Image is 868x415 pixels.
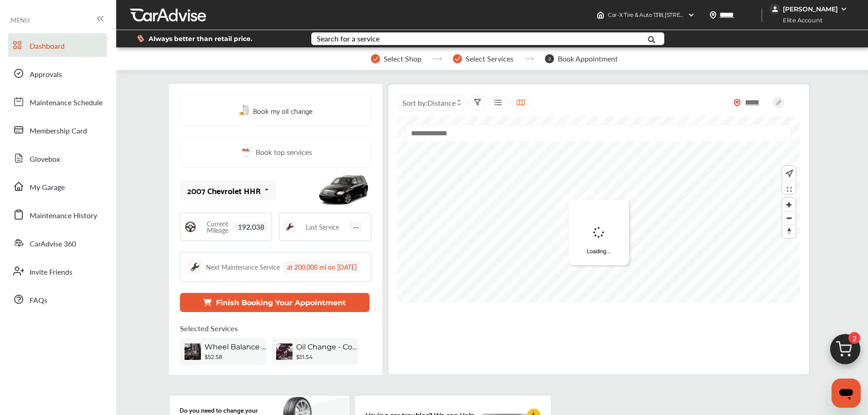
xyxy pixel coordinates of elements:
span: Current Mileage [201,220,234,233]
a: Maintenance History [8,203,107,226]
img: steering_logo [184,220,197,233]
a: Membership Card [8,118,107,142]
span: Always better than retail price. [149,36,252,42]
img: cart_icon.3d0951e8.svg [823,330,867,374]
img: WGsFRI8htEPBVLJbROoPRyZpYNWhNONpIPPETTm6eUC0GeLEiAAAAAElFTkSuQmCC [840,5,847,13]
span: Select Shop [384,55,421,63]
img: maintenance_logo [188,260,202,274]
a: Glovebox [8,146,107,170]
span: Glovebox [30,154,60,165]
span: 3 [545,54,554,63]
span: Dashboard [30,41,65,52]
div: 2007 Chevrolet HHR [187,186,261,195]
img: recenter.ce011a49.svg [784,169,793,179]
span: Wheel Balance - All [205,343,268,351]
img: stepper-arrow.e24c07c6.svg [432,57,442,61]
a: Book top services [180,137,371,168]
b: $52.58 [205,354,222,360]
a: FAQs [8,287,107,311]
span: Elite Account [770,15,829,25]
img: oil-change.e5047c97.svg [239,105,251,116]
span: Invite Friends [30,266,72,278]
button: Zoom out [782,211,796,225]
img: header-home-logo.8d720a4f.svg [597,11,604,19]
span: Last Service [306,224,339,230]
img: stepper-checkmark.b5569197.svg [453,54,462,63]
button: Zoom in [782,198,796,211]
button: Finish Booking Your Appointment [180,293,370,312]
img: cal_icon.0803b883.svg [239,147,251,158]
span: CarAdvise 360 [30,238,76,250]
span: Distance [427,97,456,108]
span: Approvals [30,69,62,81]
img: mobile_3107_st0640_046.jpg [317,170,371,211]
img: stepper-checkmark.b5569197.svg [371,54,380,63]
div: at 200,000 mi on [DATE] [283,261,360,273]
span: Maintenance Schedule [30,97,103,109]
div: Loading... [569,200,629,265]
a: My Garage [8,174,107,198]
span: Car-X Tire & Auto 1318 , [STREET_ADDRESS][PERSON_NAME] [GEOGRAPHIC_DATA] , IL 60649 [608,11,847,18]
img: header-down-arrow.9dd2ce7d.svg [688,11,695,19]
a: Maintenance Schedule [8,90,107,113]
img: stepper-arrow.e24c07c6.svg [524,57,534,61]
b: $51.54 [296,354,313,360]
span: Book top services [256,147,312,158]
img: location_vector_orange.38f05af8.svg [734,99,741,107]
span: Sort by : [402,97,456,108]
span: Oil Change - Conventional [296,343,360,351]
span: Book Appointment [558,55,618,63]
a: Book my oil change [239,104,313,117]
div: Search for a service [317,35,380,42]
canvas: Map [397,116,801,303]
span: Book my oil change [253,104,313,117]
span: FAQs [30,295,47,307]
span: MENU [10,16,30,24]
img: dollor_label_vector.a70140d1.svg [137,35,144,42]
span: Membership Card [30,125,87,137]
span: Maintenance History [30,210,97,222]
div: Next Maintenance Service [206,262,280,272]
button: Reset bearing to north [782,225,796,238]
img: header-divider.bc55588e.svg [761,8,762,22]
span: My Garage [30,182,65,194]
span: Zoom out [782,212,796,225]
img: jVpblrzwTbfkPYzPPzSLxeg0AAAAASUVORK5CYII= [770,4,781,15]
p: Selected Services [180,323,238,333]
a: Dashboard [8,33,107,57]
a: Approvals [8,61,107,85]
img: tire-wheel-balance-thumb.jpg [185,343,201,360]
img: oil-change-thumb.jpg [276,343,293,360]
span: -- [349,222,362,232]
a: Invite Friends [8,259,107,283]
span: 192,038 [234,222,268,232]
img: location_vector.a44bc228.svg [709,11,717,19]
span: 2 [848,332,860,344]
span: Select Services [466,55,514,63]
div: [PERSON_NAME] [783,5,838,13]
img: maintenance_logo [283,220,296,233]
iframe: Button to launch messaging window [832,379,861,408]
a: CarAdvise 360 [8,231,107,255]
